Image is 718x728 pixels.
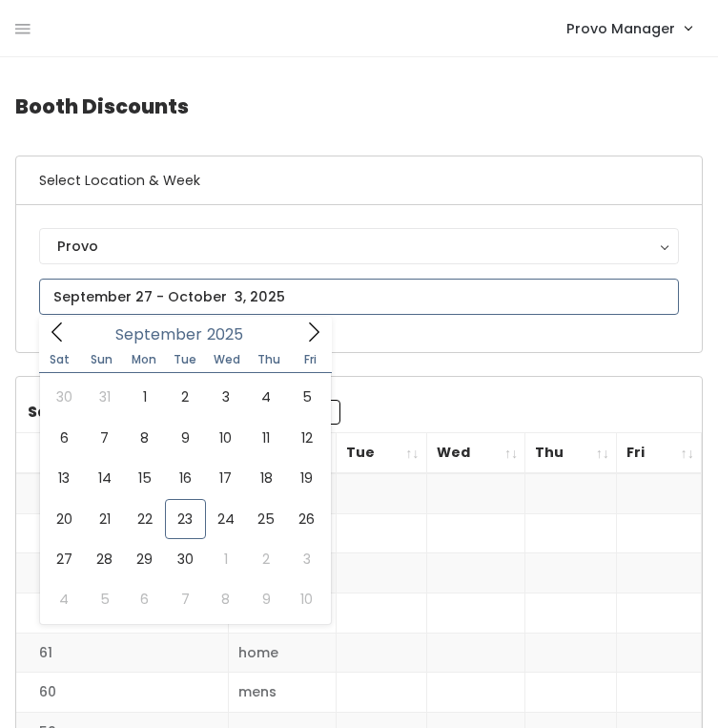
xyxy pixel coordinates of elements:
span: September 10, 2025 [206,418,246,458]
td: mens [229,673,337,713]
span: Sat [39,354,81,365]
span: October 2, 2025 [246,539,286,579]
span: September 8, 2025 [125,418,165,458]
h6: Select Location & Week [16,156,702,205]
span: September 18, 2025 [246,458,286,498]
span: September 5, 2025 [286,377,326,417]
span: September [115,327,202,343]
span: October 8, 2025 [206,579,246,619]
span: August 30, 2025 [44,377,84,417]
span: September 23, 2025 [165,499,205,539]
span: October 4, 2025 [44,579,84,619]
h4: Booth Discounts [15,80,703,133]
span: September 13, 2025 [44,458,84,498]
span: Provo Manager [566,18,675,39]
span: Sun [81,354,123,365]
button: Provo [39,228,679,264]
span: September 11, 2025 [246,418,286,458]
input: Year [202,322,259,346]
span: September 22, 2025 [125,499,165,539]
th: Fri: activate to sort column ascending [617,433,702,474]
span: Fri [290,354,332,365]
span: September 2, 2025 [165,377,205,417]
div: Provo [57,236,661,257]
span: September 25, 2025 [246,499,286,539]
label: Search: [28,400,340,425]
th: Thu: activate to sort column ascending [525,433,617,474]
span: September 15, 2025 [125,458,165,498]
span: Tue [164,354,206,365]
span: October 10, 2025 [286,579,326,619]
td: 62 [16,593,229,634]
span: September 21, 2025 [84,499,124,539]
th: Tue: activate to sort column ascending [336,433,426,474]
span: September 12, 2025 [286,418,326,458]
span: October 1, 2025 [206,539,246,579]
span: September 24, 2025 [206,499,246,539]
th: Booth Number: activate to sort column ascending [16,433,229,474]
span: October 6, 2025 [125,579,165,619]
span: September 3, 2025 [206,377,246,417]
span: September 9, 2025 [165,418,205,458]
span: October 7, 2025 [165,579,205,619]
span: September 1, 2025 [125,377,165,417]
span: September 4, 2025 [246,377,286,417]
th: Wed: activate to sort column ascending [426,433,525,474]
td: 61 [16,633,229,673]
td: 64 [16,513,229,553]
input: September 27 - October 3, 2025 [39,279,679,315]
span: September 20, 2025 [44,499,84,539]
span: September 26, 2025 [286,499,326,539]
span: October 9, 2025 [246,579,286,619]
span: Thu [248,354,290,365]
span: September 27, 2025 [44,539,84,579]
span: September 17, 2025 [206,458,246,498]
td: home [229,633,337,673]
span: September 28, 2025 [84,539,124,579]
span: September 7, 2025 [84,418,124,458]
td: 63 [16,553,229,593]
span: September 6, 2025 [44,418,84,458]
td: 60 [16,673,229,713]
span: October 3, 2025 [286,539,326,579]
span: Mon [123,354,165,365]
span: August 31, 2025 [84,377,124,417]
span: September 14, 2025 [84,458,124,498]
a: Provo Manager [547,8,710,49]
td: 65 [16,473,229,513]
span: September 19, 2025 [286,458,326,498]
span: September 29, 2025 [125,539,165,579]
span: September 30, 2025 [165,539,205,579]
span: September 16, 2025 [165,458,205,498]
span: October 5, 2025 [84,579,124,619]
span: Wed [206,354,248,365]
